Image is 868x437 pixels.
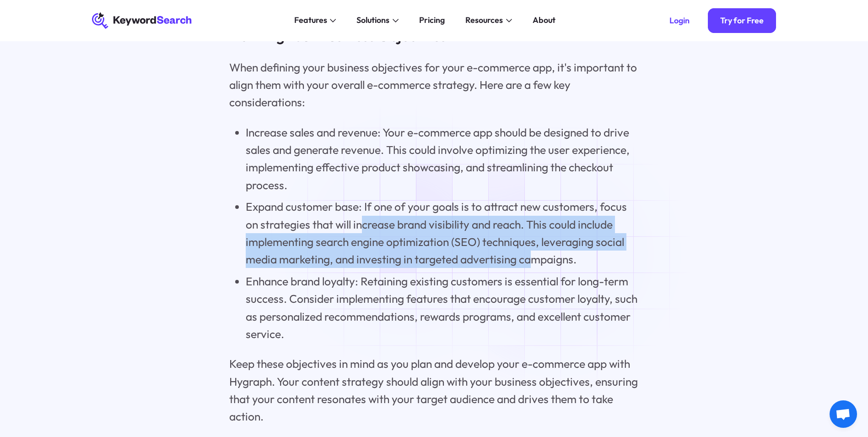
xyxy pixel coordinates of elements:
div: Resources [465,14,503,27]
div: Try for Free [720,16,764,26]
a: About [526,12,561,29]
a: Try for Free [708,8,776,33]
a: Pricing [413,12,451,29]
li: Increase sales and revenue: Your e-commerce app should be designed to drive sales and generate re... [246,124,639,194]
li: Expand customer base: If one of your goals is to attract new customers, focus on strategies that ... [246,198,639,268]
div: Login [669,16,690,26]
p: Keep these objectives in mind as you plan and develop your e-commerce app with Hygraph. Your cont... [229,355,639,426]
div: Pricing [419,14,445,27]
p: When defining your business objectives for your e-commerce app, it's important to align them with... [229,59,639,111]
div: Features [294,14,327,27]
li: Enhance brand loyalty: Retaining existing customers is essential for long-term success. Consider ... [246,273,639,343]
a: Open chat [830,400,857,428]
a: Login [657,8,702,33]
div: About [533,14,555,27]
div: Solutions [356,14,389,27]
